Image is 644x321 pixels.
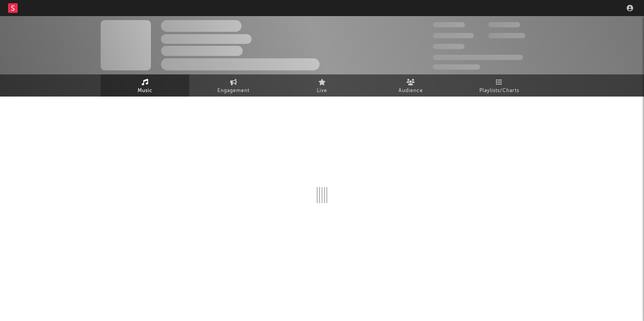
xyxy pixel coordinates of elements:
[317,86,327,96] span: Live
[433,64,480,70] span: Jump Score: 85.0
[398,86,423,96] span: Audience
[433,44,464,49] span: 100,000
[433,33,474,38] span: 50,000,000
[138,86,153,96] span: Music
[433,22,465,27] span: 300,000
[101,74,189,97] a: Music
[455,74,543,97] a: Playlists/Charts
[433,55,523,60] span: 50,000,000 Monthly Listeners
[217,86,250,96] span: Engagement
[278,74,366,97] a: Live
[189,74,278,97] a: Engagement
[488,33,525,38] span: 1,000,000
[488,22,520,27] span: 100,000
[366,74,455,97] a: Audience
[479,86,519,96] span: Playlists/Charts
